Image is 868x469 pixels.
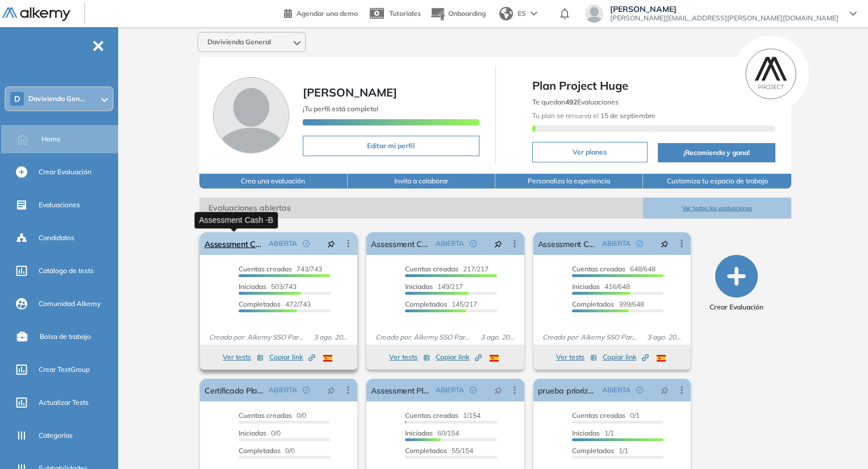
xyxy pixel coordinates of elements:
[40,332,91,342] span: Bolsa de trabajo
[2,7,70,22] img: Logo
[436,385,464,395] span: ABIERTA
[436,350,482,364] button: Copiar link
[486,235,511,253] button: pushpin
[610,5,838,14] span: [PERSON_NAME]
[239,429,281,437] span: 0/0
[652,381,677,399] button: pushpin
[518,9,526,19] span: ES
[199,174,347,189] button: Crea una evaluación
[239,282,266,291] span: Iniciadas
[405,446,447,455] span: Completados
[371,332,475,342] span: Creado por: Alkemy SSO Partner
[643,174,791,189] button: Customiza tu espacio de trabajo
[710,255,763,312] button: Crear Evaluación
[269,238,297,249] span: ABIERTA
[642,332,686,342] span: 3 ago. 2025
[223,350,264,364] button: Ver tests
[405,446,473,455] span: 55/154
[14,94,20,103] span: D
[239,265,322,273] span: 743/743
[532,98,619,106] span: Te quedan Evaluaciones
[532,111,656,120] span: Tu plan se renueva el
[572,300,644,308] span: 399/648
[39,266,94,276] span: Catálogo de tests
[494,386,502,395] span: pushpin
[538,332,642,342] span: Creado por: Alkemy SSO Partner
[405,282,433,291] span: Iniciadas
[405,429,459,437] span: 60/154
[284,6,358,19] a: Agendar una demo
[303,85,397,99] span: [PERSON_NAME]
[39,233,74,243] span: Candidatos
[269,352,315,362] span: Copiar link
[239,446,295,455] span: 0/0
[661,386,669,395] span: pushpin
[319,235,344,253] button: pushpin
[327,239,335,248] span: pushpin
[499,7,513,20] img: world
[436,238,464,249] span: ABIERTA
[405,282,463,291] span: 149/217
[303,387,310,393] span: check-circle
[205,379,264,401] a: Certificado Plan de Evolución Profesional
[309,332,353,342] span: 3 ago. 2025
[41,134,61,144] span: Home
[205,232,264,255] a: Assessment Cash -B
[602,238,631,249] span: ABIERTA
[643,198,791,219] button: Ver todas las evaluaciones
[213,77,289,153] img: Foto de perfil
[239,300,311,308] span: 472/743
[319,381,344,399] button: pushpin
[348,174,495,189] button: Invita a colaborar
[470,240,477,247] span: check-circle
[556,350,597,364] button: Ver tests
[495,174,643,189] button: Personaliza la experiencia
[405,429,433,437] span: Iniciadas
[572,265,625,273] span: Cuentas creadas
[269,350,315,364] button: Copiar link
[405,411,458,420] span: Cuentas creadas
[205,332,309,342] span: Creado por: Alkemy SSO Partner
[657,355,666,362] img: ESP
[239,411,292,420] span: Cuentas creadas
[405,300,477,308] span: 145/217
[39,200,80,210] span: Evaluaciones
[303,240,310,247] span: check-circle
[194,212,278,228] div: Assessment Cash -B
[327,386,335,395] span: pushpin
[371,379,431,401] a: Assessment Plan de Evolución Profesional
[572,411,640,420] span: 0/1
[239,300,281,308] span: Completados
[610,14,838,23] span: [PERSON_NAME][EMAIL_ADDRESS][PERSON_NAME][DOMAIN_NAME]
[603,350,649,364] button: Copiar link
[239,265,292,273] span: Cuentas creadas
[636,240,643,247] span: check-circle
[572,429,600,437] span: Iniciadas
[572,429,614,437] span: 1/1
[199,198,643,219] span: Evaluaciones abiertas
[572,446,614,455] span: Completados
[486,381,511,399] button: pushpin
[490,355,499,362] img: ESP
[710,302,763,312] span: Crear Evaluación
[565,98,577,106] b: 492
[323,355,332,362] img: ESP
[39,299,101,309] span: Comunidad Alkemy
[531,11,537,16] img: arrow
[405,265,489,273] span: 217/217
[389,9,421,18] span: Tutoriales
[39,365,90,375] span: Crear TestGroup
[661,239,669,248] span: pushpin
[405,265,458,273] span: Cuentas creadas
[652,235,677,253] button: pushpin
[658,143,775,162] button: ¡Recomienda y gana!
[269,385,297,395] span: ABIERTA
[532,77,775,94] span: Plan Project Huge
[430,2,486,26] button: Onboarding
[239,411,306,420] span: 0/0
[538,379,598,401] a: prueba priorizacion
[602,385,631,395] span: ABIERTA
[405,300,447,308] span: Completados
[303,104,378,113] span: ¡Tu perfil está completo!
[39,167,91,177] span: Crear Evaluación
